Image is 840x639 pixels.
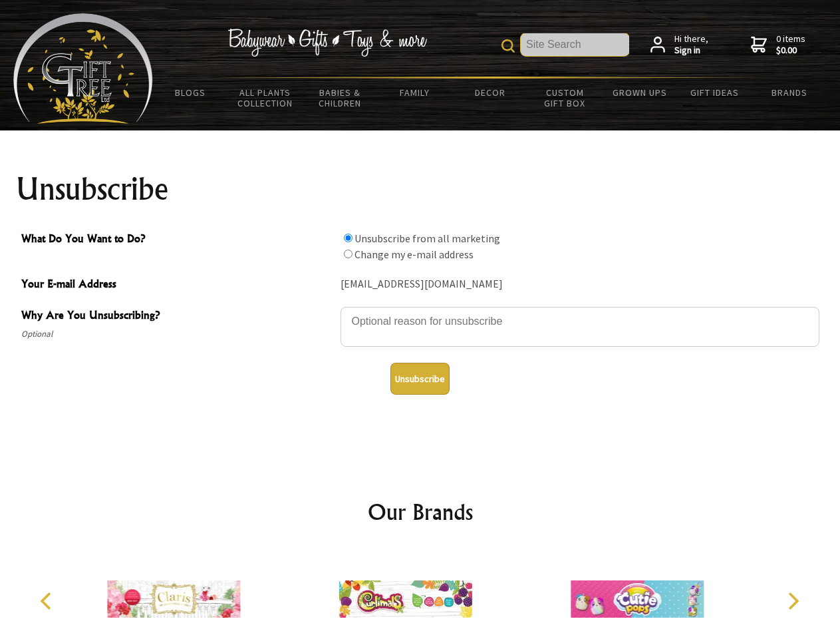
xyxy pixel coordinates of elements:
[674,33,708,57] span: Hi there,
[344,250,352,258] input: What Do You Want to Do?
[650,33,708,57] a: Hi there,Sign in
[390,363,450,395] button: Unsubscribe
[13,13,153,124] img: Babyware - Gifts - Toys and more...
[21,276,334,295] span: Your E-mail Address
[16,173,825,205] h1: Unsubscribe
[303,79,378,117] a: Babies & Children
[778,586,807,616] button: Next
[354,248,474,261] label: Change my e-mail address
[21,307,334,326] span: Why Are You Unsubscribing?
[21,230,334,250] span: What Do You Want to Do?
[602,79,677,106] a: Grown Ups
[776,45,805,57] strong: $0.00
[27,496,814,528] h2: Our Brands
[674,45,708,57] strong: Sign in
[227,29,427,57] img: Babywear - Gifts - Toys & more
[501,39,515,53] img: product search
[153,79,228,106] a: BLOGS
[521,33,629,56] input: Site Search
[751,33,805,57] a: 0 items$0.00
[776,33,805,57] span: 0 items
[354,232,500,245] label: Unsubscribe from all marketing
[527,79,603,117] a: Custom Gift Box
[344,234,352,242] input: What Do You Want to Do?
[341,274,819,295] div: [EMAIL_ADDRESS][DOMAIN_NAME]
[677,79,752,106] a: Gift Ideas
[752,79,827,106] a: Brands
[33,586,63,616] button: Previous
[452,79,527,106] a: Decor
[228,79,303,117] a: All Plants Collection
[21,326,334,342] span: Optional
[341,307,819,347] textarea: Why Are You Unsubscribing?
[378,79,453,106] a: Family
